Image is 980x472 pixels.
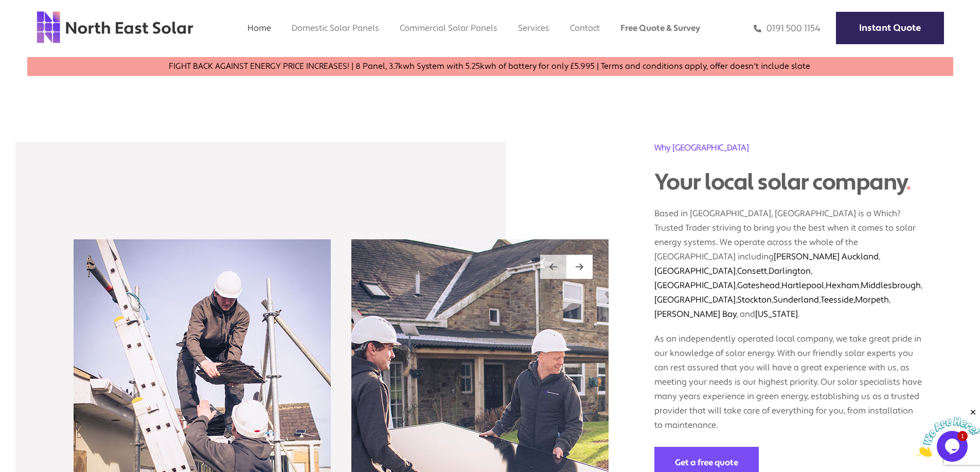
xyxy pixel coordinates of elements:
[654,294,736,305] a: [GEOGRAPHIC_DATA]
[861,280,921,291] a: Middlesbrough
[570,23,600,33] a: Contact
[821,294,855,305] a: Teesside,
[654,169,922,196] div: Your local solar company
[754,23,821,34] a: 0191 500 1154
[737,280,780,291] a: Gateshead
[836,12,944,44] a: Instant Quote
[773,294,819,305] a: Sunderland
[400,23,497,33] a: Commercial Solar Panels
[654,280,736,291] a: [GEOGRAPHIC_DATA]
[247,23,271,33] a: Home
[36,10,194,44] img: north east solar logo
[737,266,767,276] a: Consett
[518,23,549,33] a: Services
[654,266,736,276] a: [GEOGRAPHIC_DATA]
[654,142,922,154] h2: Why [GEOGRAPHIC_DATA]
[916,408,980,457] iframe: chat widget
[906,168,911,197] span: .
[654,309,736,319] a: [PERSON_NAME] Bay
[769,266,811,276] a: Darlington
[774,251,879,262] a: [PERSON_NAME] Auckland
[620,23,700,33] a: Free Quote & Survey
[755,309,798,319] a: [US_STATE]
[826,280,859,291] a: Hexham
[855,294,889,305] a: Morpeth
[754,23,761,34] img: phone icon
[292,23,379,33] a: Domestic Solar Panels
[781,280,824,291] a: Hartlepool
[737,294,772,305] a: Stockton
[654,196,922,322] p: Based in [GEOGRAPHIC_DATA], [GEOGRAPHIC_DATA] is a Which? Trusted Trader striving to bring you th...
[549,262,557,271] img: left arrow
[654,322,922,432] p: As an independently operated local company, we take great pride in our knowledge of solar energy....
[576,262,583,271] img: right arrow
